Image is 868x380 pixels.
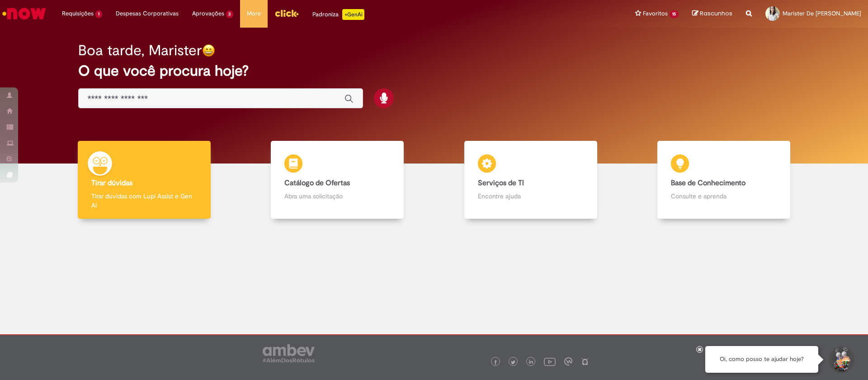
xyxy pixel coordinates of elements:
[1,5,47,23] img: ServiceNow
[95,10,102,18] span: 1
[78,63,790,79] h2: O que você procura hoje?
[434,141,627,219] a: Serviços de TI Encontre ajuda
[700,9,732,18] span: Rascunhos
[529,360,533,365] img: logo_footer_linkedin.png
[342,9,364,20] p: +GenAi
[827,346,854,373] button: Iniciar Conversa de Suporte
[226,10,234,18] span: 3
[493,360,498,365] img: logo_footer_facebook.png
[671,178,745,188] b: Base de Conhecimento
[670,10,679,18] span: 15
[241,141,434,219] a: Catálogo de Ofertas Abra uma solicitação
[247,9,261,18] span: More
[627,141,821,219] a: Base de Conhecimento Consulte e aprenda
[47,141,241,219] a: Tirar dúvidas Tirar dúvidas com Lupi Assist e Gen Ai
[192,9,224,18] span: Aprovações
[91,178,132,188] b: Tirar dúvidas
[478,192,584,201] p: Encontre ajuda
[544,356,556,367] img: logo_footer_youtube.png
[91,192,197,210] p: Tirar dúvidas com Lupi Assist e Gen Ai
[692,10,732,18] a: Rascunhos
[511,360,515,365] img: logo_footer_twitter.png
[78,43,202,58] h2: Boa tarde, Marister
[783,10,861,17] span: Marister De [PERSON_NAME]
[478,178,524,188] b: Serviços de TI
[202,44,215,57] img: happy-face.png
[564,357,572,366] img: logo_footer_workplace.png
[116,9,179,18] span: Despesas Corporativas
[284,192,390,201] p: Abra uma solicitação
[581,357,589,366] img: logo_footer_naosei.png
[312,9,364,20] div: Padroniza
[263,344,315,362] img: logo_footer_ambev_rotulo_gray.png
[671,192,777,201] p: Consulte e aprenda
[62,9,94,18] span: Requisições
[274,6,299,20] img: click_logo_yellow_360x200.png
[284,178,350,188] b: Catálogo de Ofertas
[705,346,818,373] div: Oi, como posso te ajudar hoje?
[643,9,668,18] span: Favoritos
